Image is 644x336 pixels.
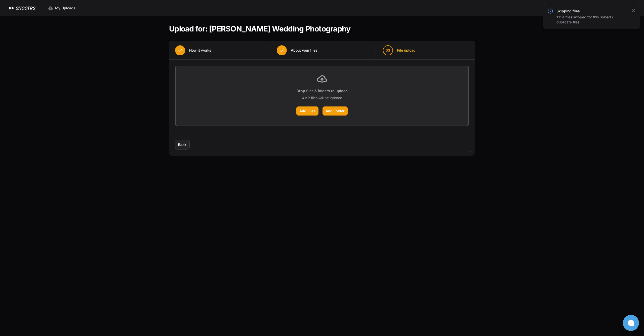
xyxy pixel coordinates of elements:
[323,106,348,116] label: Add Folder
[169,24,350,33] h1: Upload for: [PERSON_NAME] Wedding Photography
[178,142,186,147] span: Back
[556,9,628,14] h3: Skipping files
[397,48,416,53] span: File upload
[8,5,35,11] a: SHOOTRS SHOOTRS
[169,41,217,59] button: How it works
[556,15,628,25] div: 1354 files skipped for this upload ( duplicate files ).
[271,41,324,59] button: About your files
[377,41,422,59] button: 03 File upload
[55,6,75,11] span: My Uploads
[8,5,16,11] img: SHOOTRS
[623,315,639,331] button: Open chat window
[386,48,390,53] span: 03
[189,48,211,53] span: How it works
[291,48,317,53] span: About your files
[175,140,189,149] button: Back
[469,148,472,154] div: v2
[297,88,348,93] p: Drop files & folders to upload
[296,106,318,116] label: Add Files
[16,5,35,11] h1: SHOOTRS
[45,4,78,13] a: My Uploads
[302,95,342,100] p: XMP files will be ignored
